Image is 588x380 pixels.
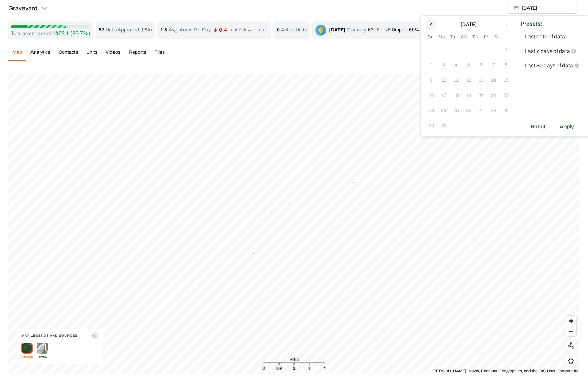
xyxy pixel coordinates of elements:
[106,27,152,34] p: Untis Approved ( 984 )
[70,29,90,38] p: (69.7%)
[426,20,436,29] button: Go to previous month
[54,49,82,61] button: Contacts
[214,28,227,32] p: 0.4
[436,34,447,41] th: Monday
[469,34,480,41] th: Thursday
[508,3,577,14] button: [DATE]
[276,364,282,371] div: 0.9
[37,354,48,361] p: Terrain
[262,364,265,371] div: 0
[53,29,90,38] button: 1403.1(69.7%)
[228,27,269,34] p: Last 7 days of data
[53,29,69,38] p: 1403.1
[223,238,224,238] button: 14
[8,49,26,61] button: Map
[125,49,150,61] button: Reports
[406,27,408,34] p: ·
[480,34,491,41] th: Friday
[353,182,354,183] button: 9
[566,326,576,336] button: Zoom out
[253,253,254,254] button: 7
[8,74,580,374] canvas: Map
[215,349,215,349] button: 3
[347,27,367,34] p: Clear sky
[99,27,104,34] p: 52
[431,368,580,374] div: [PERSON_NAME], Maxar, Earthstar Geographics, and the GIS User Community
[315,25,326,36] img: clear-sky-DDUEQLQN.png
[555,121,578,132] div: Apply
[458,34,469,41] th: Wednesday
[289,356,299,363] span: Miles
[525,33,565,41] p: Last date of data
[409,27,427,34] p: 59% RH
[265,213,265,214] button: 8
[368,27,380,34] p: 53 °F
[501,20,511,29] button: Go to next month
[11,30,51,37] p: Total acres tracked
[329,27,345,34] div: [DATE]
[350,223,350,223] button: 11
[447,34,458,41] th: Tuesday
[425,34,436,41] th: Sunday
[281,27,307,34] p: Active Units
[381,27,383,34] p: ·
[8,3,37,13] p: Graveyard
[21,329,98,343] button: Map Legends And Sources
[277,27,280,34] p: 0
[491,34,503,41] th: Saturday
[26,49,54,61] button: Analytics
[308,364,310,371] div: 3
[169,27,211,34] p: Avg. Acres Per Day
[384,27,405,34] p: NE 8mph
[566,316,576,326] button: Zoom in
[101,49,125,61] button: Videos
[293,364,295,371] div: 2
[318,186,318,187] button: 10
[525,47,570,55] p: Last 7 days of data
[21,354,33,361] p: Satellite
[160,27,167,34] p: 1.6
[308,238,309,238] button: 5
[21,343,33,354] img: satellite-Cr99QJ9J.png
[525,62,573,70] p: Last 30 days of data
[214,28,218,32] img: arrow
[521,20,584,28] p: Presets:
[526,121,550,132] div: Reset
[21,343,98,364] div: Map Legends And Sources
[82,49,101,61] button: Units
[289,203,290,204] button: 6
[461,21,477,28] div: [DATE]
[37,343,48,354] img: terrain-DjdIGjrG.png
[150,49,169,61] button: Files
[323,364,326,371] div: 4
